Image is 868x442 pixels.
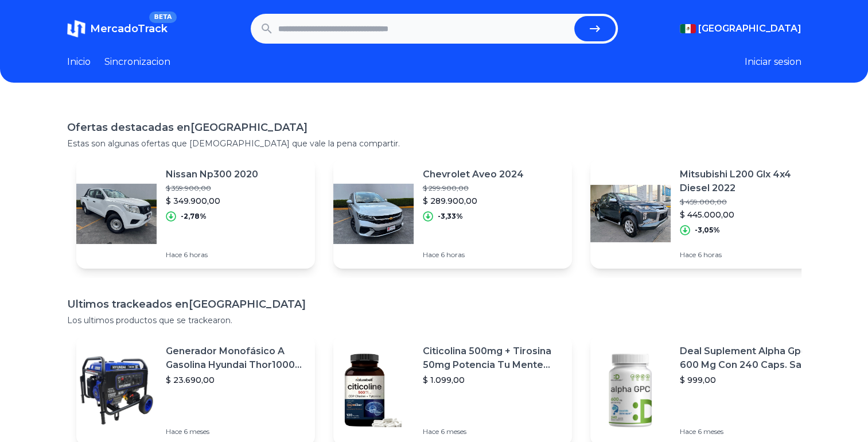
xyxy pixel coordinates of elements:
[76,350,157,431] img: Featured image
[333,350,414,431] img: Featured image
[698,22,801,36] span: [GEOGRAPHIC_DATA]
[680,209,820,220] p: $ 445.000,00
[104,55,170,69] a: Sincronizacion
[67,119,801,135] h1: Ofertas destacadas en [GEOGRAPHIC_DATA]
[166,250,258,259] p: Hace 6 horas
[680,344,820,372] p: Deal Suplement Alpha Gpc 600 Mg Con 240 Caps. Salud Cerebral Sabor S/n
[423,250,524,259] p: Hace 6 horas
[423,184,524,193] p: $ 299.900,00
[166,427,306,436] p: Hace 6 meses
[333,173,414,254] img: Featured image
[90,22,168,35] span: MercadoTrack
[680,250,820,259] p: Hace 6 horas
[680,427,820,436] p: Hace 6 meses
[438,212,463,221] p: -3,33%
[423,195,524,207] p: $ 289.900,00
[166,374,306,386] p: $ 23.690,00
[67,20,85,38] img: MercadoTrack
[745,55,801,69] button: Iniciar sesion
[76,173,157,254] img: Featured image
[333,158,572,269] a: Featured imageChevrolet Aveo 2024$ 299.900,00$ 289.900,00-3,33%Hace 6 horas
[67,20,168,38] a: MercadoTrackBETA
[67,55,91,69] a: Inicio
[423,344,563,372] p: Citicolina 500mg + Tirosina 50mg Potencia Tu Mente (120caps) Sabor Sin Sabor
[680,197,820,207] p: $ 459.000,00
[166,195,258,207] p: $ 349.900,00
[590,350,671,431] img: Featured image
[181,212,207,221] p: -2,78%
[695,226,720,235] p: -3,05%
[67,296,801,312] h1: Ultimos trackeados en [GEOGRAPHIC_DATA]
[680,374,820,386] p: $ 999,00
[76,158,315,269] a: Featured imageNissan Np300 2020$ 359.900,00$ 349.900,00-2,78%Hace 6 horas
[423,427,563,436] p: Hace 6 meses
[680,168,820,195] p: Mitsubishi L200 Glx 4x4 Diesel 2022
[67,315,801,326] p: Los ultimos productos que se trackearon.
[67,138,801,149] p: Estas son algunas ofertas que [DEMOGRAPHIC_DATA] que vale la pena compartir.
[166,344,306,372] p: Generador Monofásico A Gasolina Hyundai Thor10000 P 11.5 Kw
[590,173,671,254] img: Featured image
[166,168,258,181] p: Nissan Np300 2020
[680,24,696,33] img: Mexico
[590,158,829,269] a: Featured imageMitsubishi L200 Glx 4x4 Diesel 2022$ 459.000,00$ 445.000,00-3,05%Hace 6 horas
[149,11,176,23] span: BETA
[423,374,563,386] p: $ 1.099,00
[166,184,258,193] p: $ 359.900,00
[680,22,801,36] button: [GEOGRAPHIC_DATA]
[423,168,524,181] p: Chevrolet Aveo 2024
